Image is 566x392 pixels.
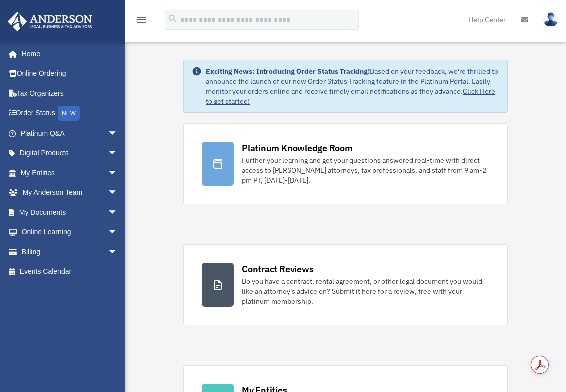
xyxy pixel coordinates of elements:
div: Platinum Knowledge Room [242,142,353,154]
a: menu [135,17,147,26]
span: arrow_drop_down [108,163,128,183]
a: Online Ordering [7,64,133,84]
a: Contract Reviews Do you have a contract, rental agreement, or other legal document you would like... [183,244,508,325]
a: Online Learningarrow_drop_down [7,222,133,242]
a: My Anderson Teamarrow_drop_down [7,183,133,203]
a: Tax Organizers [7,83,133,103]
div: Do you have a contract, rental agreement, or other legal document you would like an attorney's ad... [242,276,489,306]
span: arrow_drop_down [108,222,128,243]
img: Anderson Advisors Platinum Portal [5,12,95,31]
span: arrow_drop_down [108,143,128,164]
a: Platinum Q&Aarrow_drop_down [7,123,133,143]
img: User Pic [543,12,558,27]
a: Events Calendar [7,262,133,282]
strong: Exciting News: Introducing Order Status Tracking! [206,67,370,76]
span: arrow_drop_down [108,242,128,262]
a: Order StatusNEW [7,103,133,124]
span: arrow_drop_down [108,123,128,144]
i: search [167,13,178,24]
div: Contract Reviews [242,263,313,275]
a: Billingarrow_drop_down [7,242,133,262]
a: My Entitiesarrow_drop_down [7,163,133,183]
span: arrow_drop_down [108,183,128,203]
i: menu [135,14,147,26]
a: Click Here to get started! [206,87,495,106]
a: Platinum Knowledge Room Further your learning and get your questions answered real-time with dire... [183,123,508,204]
div: NEW [58,106,80,121]
span: arrow_drop_down [108,202,128,223]
a: My Documentsarrow_drop_down [7,202,133,222]
div: Further your learning and get your questions answered real-time with direct access to [PERSON_NAM... [242,155,489,185]
a: Digital Productsarrow_drop_down [7,143,133,163]
a: Home [7,44,128,64]
div: Based on your feedback, we're thrilled to announce the launch of our new Order Status Tracking fe... [206,66,499,106]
